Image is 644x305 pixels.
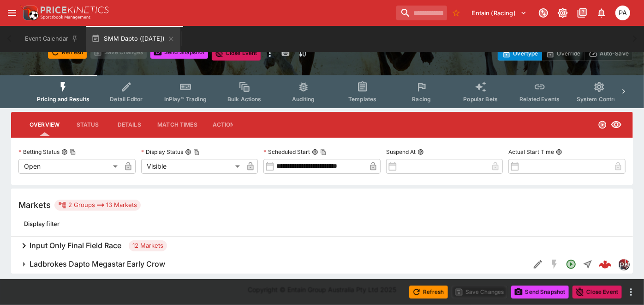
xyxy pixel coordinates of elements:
[574,5,590,21] button: Documentation
[19,26,84,52] button: Event Calendar
[598,120,607,129] svg: Open
[417,149,424,155] button: Suspend At
[37,96,89,103] span: Pricing and Results
[599,258,612,271] img: logo-cerberus--red.svg
[498,46,633,61] div: Start From
[546,256,563,273] button: SGM Disabled
[150,46,208,59] button: Send Snapshot
[618,259,629,270] div: pricekinetics
[566,259,577,270] svg: Open
[48,46,87,59] button: Refresh
[498,46,542,61] button: Overtype
[466,6,532,20] button: Select Tenant
[264,46,275,61] button: more
[619,259,629,269] img: pricekinetics
[615,6,630,20] div: Peter Addley
[535,5,552,21] button: Connected to PK
[409,286,448,299] button: Refresh
[164,96,207,103] span: InPlay™ Trading
[572,286,622,299] button: Close Event
[599,258,612,271] div: 5f845e4e-e046-4503-8631-78a3ee6aff7a
[22,114,67,136] button: Overview
[626,287,637,298] button: more
[141,159,244,174] div: Visible
[58,200,137,211] div: 2 Groups 13 Markets
[449,6,464,20] button: No Bookmarks
[212,46,261,61] button: Close Event
[312,149,318,155] button: Scheduled StartCopy To Clipboard
[511,286,569,299] button: Send Snapshot
[227,96,262,103] span: Bulk Actions
[205,114,246,136] button: Actions
[396,6,447,20] input: search
[611,119,622,130] svg: Visible
[519,96,560,103] span: Related Events
[577,96,622,103] span: System Controls
[18,216,65,231] button: Display filter
[292,96,315,103] span: Auditing
[579,256,596,273] button: Straight
[18,148,60,156] p: Betting Status
[41,6,109,13] img: PriceKinetics
[386,148,416,156] p: Suspend At
[70,149,76,155] button: Copy To Clipboard
[86,26,180,52] button: SMM Dapto ([DATE])
[20,4,39,22] img: PriceKinetics Logo
[542,46,584,61] button: Override
[563,256,579,273] button: Open
[508,148,554,156] p: Actual Start Time
[110,96,143,103] span: Detail Editor
[600,49,629,58] p: Auto-Save
[185,149,191,155] button: Display StatusCopy To Clipboard
[18,200,51,210] h5: Markets
[141,148,183,156] p: Display Status
[557,49,580,58] p: Override
[193,149,200,155] button: Copy To Clipboard
[150,114,205,136] button: Match Times
[30,241,121,250] h6: Input Only Final Field Race
[593,5,610,21] button: Notifications
[18,159,121,174] div: Open
[596,255,614,274] a: 5f845e4e-e046-4503-8631-78a3ee6aff7a
[613,3,633,23] button: Peter Addley
[30,259,165,269] h6: Ladbrokes Dapto Megastar Early Crow
[412,96,431,103] span: Racing
[555,5,571,21] button: Toggle light/dark mode
[320,149,327,155] button: Copy To Clipboard
[463,96,498,103] span: Popular Bets
[530,256,546,273] button: Edit Detail
[30,75,614,108] div: Event type filters
[67,114,108,136] button: Status
[348,96,376,103] span: Templates
[556,149,562,155] button: Actual Start Time
[263,148,310,156] p: Scheduled Start
[11,255,530,274] button: Ladbrokes Dapto Megastar Early Crow
[41,15,90,19] img: Sportsbook Management
[4,5,20,21] button: open drawer
[61,149,68,155] button: Betting StatusCopy To Clipboard
[513,49,538,58] p: Overtype
[584,46,633,61] button: Auto-Save
[108,114,150,136] button: Details
[129,241,167,250] span: 12 Markets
